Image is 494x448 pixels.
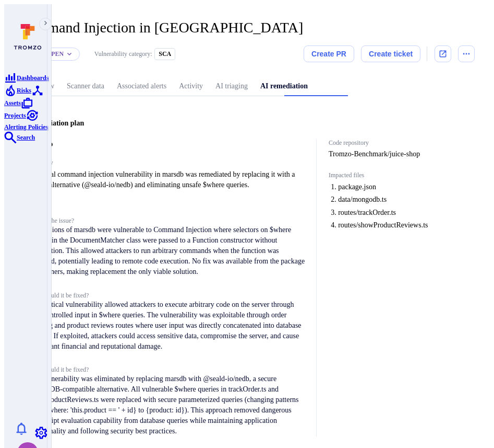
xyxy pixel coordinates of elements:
div: Open original issue [435,45,451,62]
button: Create ticket [361,45,420,62]
p: The vulnerability was eliminated by replacing marsdb with @seald-io/nedb, a secure MongoDB-compat... [29,374,307,436]
button: Open [46,50,64,58]
a: Alerting Policies [4,110,48,131]
span: Alerting Policies [4,123,48,131]
span: A critical command injection vulnerability in marsdb was remediated by replacing it with a secure... [29,169,307,190]
li: data/mongodb.ts [338,194,465,205]
div: Vulnerability tabs [19,77,475,96]
a: AI triaging [209,77,254,96]
li: routes/showProductReviews.ts [338,220,465,231]
i: Expand navigation menu [42,20,49,28]
button: Expand dropdown [66,51,73,57]
h2: Remediation plan [29,118,84,129]
span: How should it be fixed? [29,366,307,374]
button: Options menu [458,45,475,62]
span: Impacted files [329,171,465,179]
a: Scanner data [61,77,111,96]
span: Tromzo-Benchmark/juice-shop [329,149,465,159]
a: Search [4,132,35,141]
li: package.json [338,182,465,192]
span: Dashboards [17,74,49,82]
button: Create PR [304,45,354,62]
span: Projects [4,112,26,119]
button: Notifications [8,420,34,437]
a: AI remediation [254,77,314,96]
span: Risks [17,87,31,94]
a: Dashboards [4,73,49,82]
span: Search [17,134,35,141]
span: Command Injection in [GEOGRAPHIC_DATA] [19,19,303,36]
a: Associated alerts [111,77,173,96]
h4: Summary [29,159,307,167]
a: Activity [173,77,209,96]
li: routes/trackOrder.ts [338,208,465,218]
span: What is the issue? [29,217,307,225]
h3: Fix info [29,139,307,150]
p: All versions of marsdb were vulnerable to Command Injection where selectors on $where clauses in ... [29,225,307,277]
p: This critical vulnerability allowed attackers to execute arbitrary code on the server through use... [29,300,307,352]
span: Code repository [329,139,465,147]
a: Risks [4,85,31,94]
span: Assets [4,99,21,107]
button: Expand navigation menu [39,18,52,30]
h4: Analysis [29,202,307,210]
div: SCA [154,48,175,60]
span: Vulnerability category: [94,50,152,58]
span: Why should it be fixed? [29,292,307,300]
a: Settings [35,428,47,436]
